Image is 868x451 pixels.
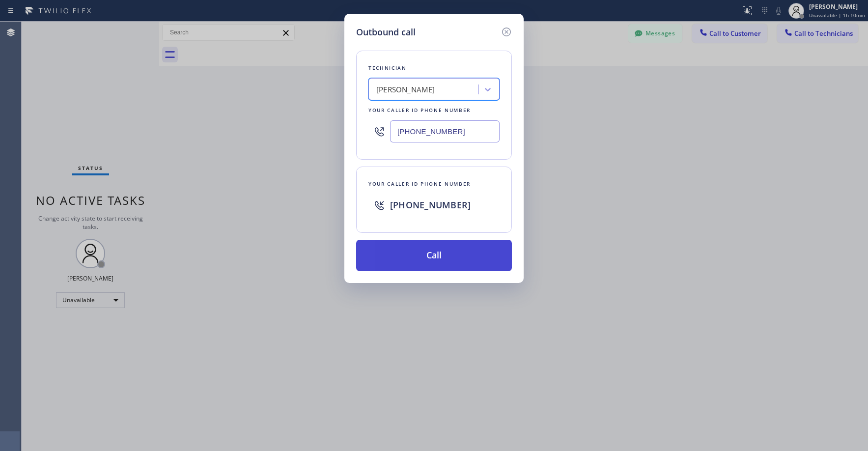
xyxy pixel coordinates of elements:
[390,199,471,211] span: [PHONE_NUMBER]
[368,63,500,73] div: Technician
[376,84,435,95] div: [PERSON_NAME]
[390,120,500,142] input: (123) 456-7890
[356,240,512,271] button: Call
[356,26,416,39] h5: Outbound call
[368,179,500,189] div: Your caller id phone number
[368,105,500,115] div: Your caller id phone number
